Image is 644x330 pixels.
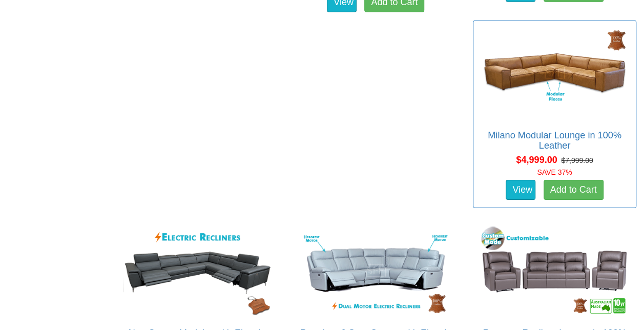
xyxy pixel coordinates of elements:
img: Regency Recliner Lounge in 100% Top Grain Leather [479,224,631,317]
img: Milano Modular Lounge in 100% Leather [479,26,631,119]
img: Neo Corner Modular with Electric Recliners in 100% Leather [121,224,273,317]
font: SAVE 37% [537,168,572,176]
span: $4,999.00 [516,155,557,165]
img: Premiere 6 Seat Corner with Electric Recliners in 100% Leather [300,224,452,317]
del: $7,999.00 [561,156,593,164]
a: Milano Modular Lounge in 100% Leather [488,130,621,151]
a: View [506,180,535,200]
a: Add to Cart [544,180,604,200]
